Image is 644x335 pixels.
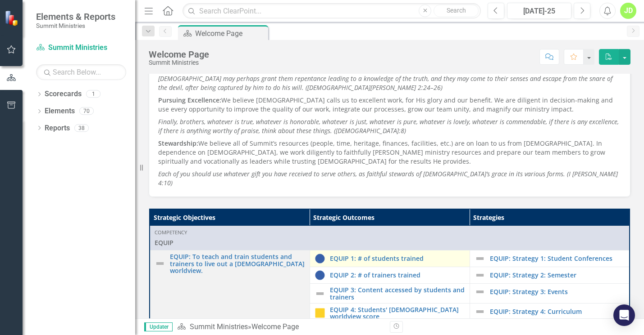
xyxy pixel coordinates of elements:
a: EQUIP: Strategy 1: Student Conferences [490,255,625,262]
a: Reports [45,123,70,134]
a: EQUIP: To teach and train students and trainers to live out a [DEMOGRAPHIC_DATA] worldview. [170,253,305,274]
img: Not Defined [475,286,485,297]
a: EQUIP: Strategy 2: Semester [490,272,625,278]
div: » [177,322,383,332]
img: ClearPoint Strategy [5,10,20,26]
div: [DATE]-25 [510,6,568,17]
img: Not Defined [475,270,485,281]
a: Summit Ministries [36,43,126,53]
img: No Information [315,270,325,281]
div: 70 [79,107,94,115]
span: Elements & Reports [36,11,115,22]
a: Elements [45,106,75,116]
img: Not Defined [475,253,485,264]
span: EQUIP [155,238,625,247]
button: Search [434,4,479,17]
div: Welcome Page [251,322,299,331]
td: Double-Click to Edit Right Click for Context Menu [310,250,470,267]
p: We believe [DEMOGRAPHIC_DATA] calls us to excellent work, for His glory and our benefit. We are d... [158,94,621,116]
a: EQUIP: Strategy 3: Events [490,288,625,295]
td: Double-Click to Edit Right Click for Context Menu [470,284,630,304]
a: Summit Ministries [190,322,248,331]
a: EQUIP 2: # of trainers trained [330,272,465,278]
strong: Pursuing Excellence: [158,96,221,104]
img: Caution [315,308,325,318]
div: Summit Ministries [149,59,209,66]
p: We believe all of Summit’s resources (people, time, heritage, finances, facilities, etc.) are on ... [158,137,621,168]
strong: Stewardship: [158,139,198,147]
em: Each of you should use whatever gift you have received to serve others, as faithful stewards of [... [158,170,618,187]
img: Not Defined [155,258,165,269]
span: Updater [144,322,173,331]
div: Competency [155,229,625,236]
a: EQUIP 3: Content accessed by students and trainers [330,286,465,300]
em: And the Lord's servant must not be quarrelsome but kind to everyone, able to teach, patiently end... [158,65,612,92]
a: Scorecards [45,89,82,99]
button: [DATE]-25 [507,3,571,19]
input: Search Below... [36,64,126,80]
td: Double-Click to Edit Right Click for Context Menu [310,284,470,304]
img: No Information [315,253,325,264]
a: EQUIP 1: # of students trained [330,255,465,262]
div: Open Intercom Messenger [613,304,635,326]
td: Double-Click to Edit Right Click for Context Menu [310,303,470,323]
td: Double-Click to Edit Right Click for Context Menu [470,303,630,323]
button: JD [620,3,636,19]
input: Search ClearPoint... [183,3,481,19]
div: Welcome Page [195,28,266,39]
small: Summit Ministries [36,22,115,29]
div: 38 [74,124,89,132]
td: Double-Click to Edit Right Click for Context Menu [470,267,630,284]
div: Welcome Page [149,49,209,59]
td: Double-Click to Edit Right Click for Context Menu [470,250,630,267]
td: Double-Click to Edit Right Click for Context Menu [310,267,470,284]
a: EQUIP 4: Students' [DEMOGRAPHIC_DATA] worldview score [330,306,465,320]
em: Finally, brothers, whatever is true, whatever is honorable, whatever is just, whatever is pure, w... [158,117,619,135]
a: EQUIP: Strategy 4: Curriculum [490,308,625,315]
img: Not Defined [315,288,325,299]
div: 1 [86,90,100,98]
img: Not Defined [475,306,485,317]
span: Search [447,7,466,14]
